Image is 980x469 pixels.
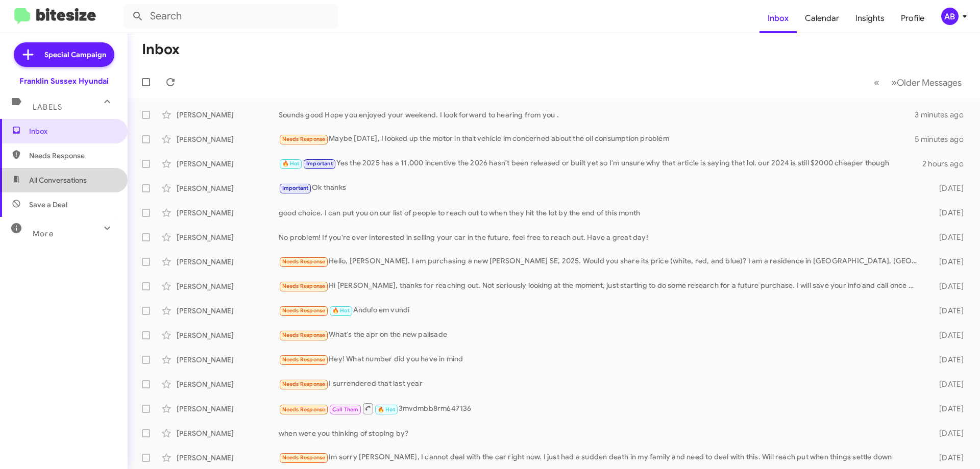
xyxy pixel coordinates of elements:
div: No problem! If you're ever interested in selling your car in the future, feel free to reach out. ... [279,232,923,242]
nav: Page navigation example [868,72,968,93]
div: 5 minutes ago [915,134,972,144]
a: Profile [893,4,933,33]
div: [PERSON_NAME] [177,208,279,218]
button: Previous [868,72,886,93]
span: Important [306,160,333,167]
span: All Conversations [29,175,87,185]
a: Calendar [797,4,847,33]
div: 3 minutes ago [915,110,972,120]
div: 3mvdmbb8rm647136 [279,402,923,415]
button: Next [885,72,968,93]
div: Hey! What number did you have in mind [279,354,923,365]
div: [PERSON_NAME] [177,330,279,340]
div: good choice. I can put you on our list of people to reach out to when they hit the lot by the end... [279,208,923,218]
div: [PERSON_NAME] [177,281,279,291]
span: Labels [33,103,62,112]
div: [PERSON_NAME] [177,306,279,316]
div: [DATE] [923,428,972,438]
div: [PERSON_NAME] [177,453,279,463]
div: [PERSON_NAME] [177,183,279,193]
div: Franklin Sussex Hyundai [19,76,109,86]
div: 2 hours ago [922,159,972,169]
div: Hi [PERSON_NAME], thanks for reaching out. Not seriously looking at the moment, just starting to ... [279,280,923,292]
span: Needs Response [282,332,326,338]
div: Andulo em vundi [279,305,923,316]
span: Older Messages [897,77,962,88]
a: Insights [847,4,893,33]
div: [PERSON_NAME] [177,428,279,438]
div: [PERSON_NAME] [177,159,279,169]
a: Special Campaign [14,42,114,67]
h1: Inbox [142,41,180,58]
div: [DATE] [923,257,972,267]
div: Sounds good Hope you enjoyed your weekend. I look forward to hearing from you . [279,110,915,120]
span: Needs Response [282,258,326,265]
button: AB [933,8,969,25]
div: What's the apr on the new palisade [279,329,923,341]
span: Needs Response [282,356,326,363]
div: [DATE] [923,232,972,242]
span: Call Them [332,406,359,413]
div: [PERSON_NAME] [177,404,279,414]
span: Needs Response [282,381,326,387]
div: when were you thinking of stoping by? [279,428,923,438]
span: Needs Response [282,136,326,142]
span: Needs Response [282,283,326,289]
span: Needs Response [282,406,326,413]
span: Inbox [29,126,116,136]
div: [DATE] [923,379,972,389]
div: Hello, [PERSON_NAME]. I am purchasing a new [PERSON_NAME] SE, 2025. Would you share its price (wh... [279,256,923,267]
div: [PERSON_NAME] [177,379,279,389]
div: [PERSON_NAME] [177,232,279,242]
span: » [891,76,897,89]
div: [DATE] [923,306,972,316]
span: 🔥 Hot [332,307,350,314]
div: [DATE] [923,453,972,463]
span: Needs Response [282,454,326,461]
div: [PERSON_NAME] [177,110,279,120]
span: Save a Deal [29,200,67,210]
span: Important [282,185,309,191]
div: Maybe [DATE], I looked up the motor in that vehicle im concerned about the oil consumption problem [279,133,915,145]
div: [DATE] [923,183,972,193]
div: Im sorry [PERSON_NAME], I cannot deal with the car right now. I just had a sudden death in my fam... [279,452,923,463]
div: [PERSON_NAME] [177,134,279,144]
div: Ok thanks [279,182,923,194]
div: I surrendered that last year [279,378,923,390]
div: [DATE] [923,330,972,340]
div: AB [941,8,959,25]
div: [PERSON_NAME] [177,257,279,267]
div: [PERSON_NAME] [177,355,279,365]
input: Search [124,4,338,29]
span: Needs Response [29,151,116,161]
span: 🔥 Hot [378,406,395,413]
a: Inbox [759,4,797,33]
span: 🔥 Hot [282,160,300,167]
div: Yes the 2025 has a 11,000 incentive the 2026 hasn't been released or built yet so I'm unsure why ... [279,158,922,169]
div: [DATE] [923,404,972,414]
div: [DATE] [923,281,972,291]
div: [DATE] [923,355,972,365]
span: « [874,76,879,89]
span: Special Campaign [44,50,106,60]
div: [DATE] [923,208,972,218]
span: Needs Response [282,307,326,314]
span: More [33,229,54,238]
